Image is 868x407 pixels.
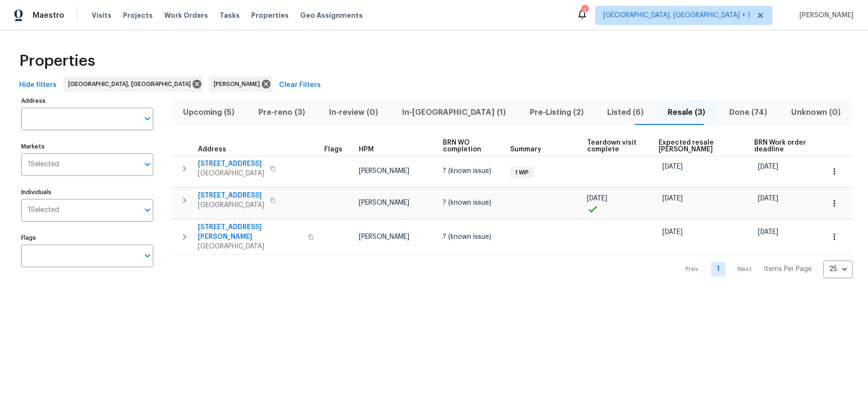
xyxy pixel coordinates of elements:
span: [STREET_ADDRESS] [198,191,264,200]
span: [GEOGRAPHIC_DATA] [198,200,264,210]
span: ? (known issue) [443,168,491,174]
span: 1 WIP [511,169,533,177]
span: [DATE] [758,163,778,170]
span: Expected resale [PERSON_NAME] [659,139,738,153]
label: Flags [21,235,153,241]
span: [PERSON_NAME] [359,168,409,174]
span: Properties [251,11,289,20]
span: 1 Selected [28,160,59,169]
span: ? (known issue) [443,234,491,240]
span: [DATE] [662,163,683,170]
span: Address [198,146,226,153]
span: Maestro [33,11,64,20]
span: [PERSON_NAME] [214,79,264,89]
span: Listed (6) [601,106,650,119]
span: Pre-Listing (2) [524,106,590,119]
div: 2 [581,6,588,15]
span: Clear Filters [279,79,321,91]
nav: Pagination Navigation [676,260,853,278]
span: Teardown visit complete [587,139,642,153]
span: ? (known issue) [443,199,491,206]
span: Done (74) [723,106,773,119]
button: Open [141,158,154,171]
span: Properties [19,56,95,66]
span: HPM [359,146,374,153]
span: [DATE] [587,195,607,202]
span: Work Orders [164,11,208,20]
span: [DATE] [758,229,778,235]
span: BRN WO completion [443,139,494,153]
span: Tasks [220,12,240,19]
button: Clear Filters [275,76,325,94]
label: Markets [21,144,153,149]
span: [PERSON_NAME] [359,199,409,206]
span: [STREET_ADDRESS] [198,159,264,169]
button: Open [141,249,154,262]
span: In-review (0) [323,106,384,119]
p: Items Per Page [764,264,812,274]
span: [GEOGRAPHIC_DATA] [198,169,264,178]
span: [DATE] [662,229,683,235]
span: 1 Selected [28,206,59,214]
span: Summary [510,146,541,153]
span: [GEOGRAPHIC_DATA] [198,242,302,251]
span: Projects [123,11,153,20]
span: In-[GEOGRAPHIC_DATA] (1) [396,106,512,119]
span: BRN Work order deadline [754,139,807,153]
span: [STREET_ADDRESS][PERSON_NAME] [198,222,302,242]
span: [DATE] [662,195,683,202]
a: Goto page 1 [711,262,725,277]
span: Geo Assignments [300,11,363,20]
span: Pre-reno (3) [252,106,311,119]
div: [GEOGRAPHIC_DATA], [GEOGRAPHIC_DATA] [63,76,203,92]
span: Flags [324,146,342,153]
span: [PERSON_NAME] [359,234,409,240]
div: [PERSON_NAME] [209,76,272,92]
span: Upcoming (5) [177,106,241,119]
button: Hide filters [15,76,61,94]
div: 25 [823,257,853,282]
label: Address [21,98,153,104]
span: [GEOGRAPHIC_DATA], [GEOGRAPHIC_DATA] + 1 [603,11,750,20]
span: [PERSON_NAME] [795,11,854,20]
button: Open [141,112,154,125]
button: Open [141,203,154,217]
span: Hide filters [19,79,57,91]
span: [GEOGRAPHIC_DATA], [GEOGRAPHIC_DATA] [68,79,195,89]
span: Visits [92,11,111,20]
span: Resale (3) [661,106,711,119]
label: Individuals [21,189,153,195]
span: [DATE] [758,195,778,202]
span: Unknown (0) [785,106,847,119]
